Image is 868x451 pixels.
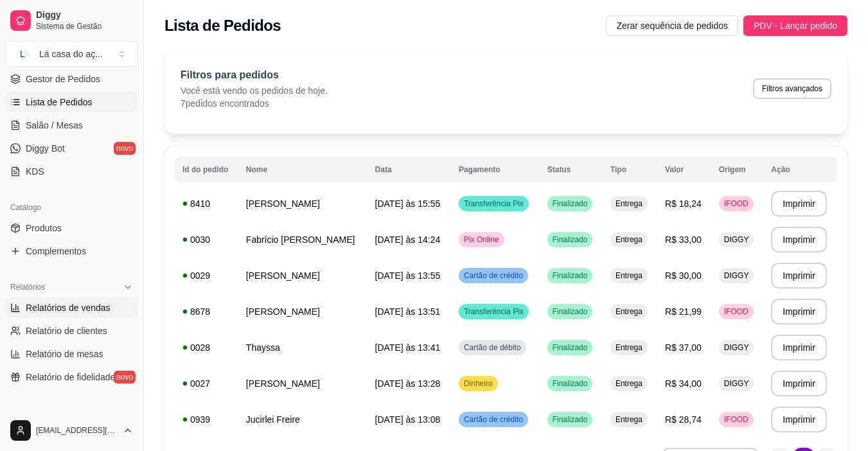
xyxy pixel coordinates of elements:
[5,403,138,423] div: Gerenciar
[5,344,138,364] a: Relatório de mesas
[613,378,645,389] span: Entrega
[550,414,590,425] span: Finalizado
[613,199,645,209] span: Entrega
[182,413,231,426] div: 0939
[182,341,231,354] div: 0028
[722,342,752,353] span: DIGGY
[771,227,827,252] button: Imprimir
[164,15,281,36] h2: Lista de Pedidos
[665,414,702,425] span: R$ 28,74
[665,306,702,317] span: R$ 21,99
[722,378,752,389] span: DIGGY
[461,342,524,353] span: Cartão de débito
[26,245,86,258] span: Complementos
[238,366,368,402] td: [PERSON_NAME]
[26,119,83,132] span: Salão / Mesas
[550,234,590,245] span: Finalizado
[665,234,702,245] span: R$ 33,00
[5,138,138,159] a: Diggy Botnovo
[771,299,827,324] button: Imprimir
[540,157,603,182] th: Status
[39,48,103,60] div: Lá casa do aç ...
[10,282,45,292] span: Relatórios
[754,19,837,33] span: PDV - Lançar pedido
[743,15,847,36] button: PDV - Lançar pedido
[5,92,138,112] a: Lista de Pedidos
[711,157,764,182] th: Origem
[26,301,111,314] span: Relatórios de vendas
[238,294,368,330] td: [PERSON_NAME]
[238,402,368,438] td: Jucirlei Freire
[26,73,100,85] span: Gestor de Pedidos
[26,348,103,360] span: Relatório de mesas
[722,306,751,317] span: IFOOD
[763,157,837,182] th: Ação
[771,191,827,217] button: Imprimir
[722,270,752,281] span: DIGGY
[5,5,138,36] a: DiggySistema de Gestão
[550,306,590,317] span: Finalizado
[461,199,526,209] span: Transferência Pix
[461,270,526,281] span: Cartão de crédito
[722,234,752,245] span: DIGGY
[613,306,645,317] span: Entrega
[5,241,138,261] a: Complementos
[375,378,441,389] span: [DATE] às 13:28
[461,378,495,389] span: Dinheiro
[657,157,711,182] th: Valor
[665,199,702,209] span: R$ 18,24
[175,157,238,182] th: Id do pedido
[26,165,44,178] span: KDS
[5,367,138,387] a: Relatório de fidelidadenovo
[368,157,451,182] th: Data
[26,96,93,109] span: Lista de Pedidos
[5,415,138,446] button: [EMAIL_ADDRESS][DOMAIN_NAME]
[182,269,231,282] div: 0029
[606,15,738,36] button: Zerar sequência de pedidos
[753,78,831,99] button: Filtros avançados
[182,197,231,210] div: 8410
[5,218,138,238] a: Produtos
[616,19,728,33] span: Zerar sequência de pedidos
[5,197,138,218] div: Catálogo
[375,342,441,353] span: [DATE] às 13:41
[613,342,645,353] span: Entrega
[461,414,526,425] span: Cartão de crédito
[238,157,368,182] th: Nome
[26,142,65,155] span: Diggy Bot
[5,41,138,67] button: Select a team
[181,67,328,83] p: Filtros para pedidos
[181,97,328,110] p: 7 pedidos encontrados
[550,378,590,389] span: Finalizado
[26,222,62,234] span: Produtos
[461,234,502,245] span: Pix Online
[5,69,138,89] a: Gestor de Pedidos
[375,306,441,317] span: [DATE] às 13:51
[375,270,441,281] span: [DATE] às 13:55
[181,84,328,97] p: Você está vendo os pedidos de hoje.
[771,335,827,360] button: Imprimir
[613,270,645,281] span: Entrega
[550,199,590,209] span: Finalizado
[375,414,441,425] span: [DATE] às 13:08
[26,324,107,337] span: Relatório de clientes
[375,234,441,245] span: [DATE] às 14:24
[665,270,702,281] span: R$ 30,00
[665,378,702,389] span: R$ 34,00
[238,222,368,258] td: Fabrício [PERSON_NAME]
[375,199,441,209] span: [DATE] às 15:55
[238,330,368,366] td: Thayssa
[182,233,231,246] div: 0030
[613,234,645,245] span: Entrega
[550,270,590,281] span: Finalizado
[613,414,645,425] span: Entrega
[5,321,138,341] a: Relatório de clientes
[5,161,138,182] a: KDS
[182,305,231,318] div: 8678
[771,263,827,288] button: Imprimir
[603,157,657,182] th: Tipo
[36,10,133,21] span: Diggy
[238,186,368,222] td: [PERSON_NAME]
[26,371,115,384] span: Relatório de fidelidade
[722,199,751,209] span: IFOOD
